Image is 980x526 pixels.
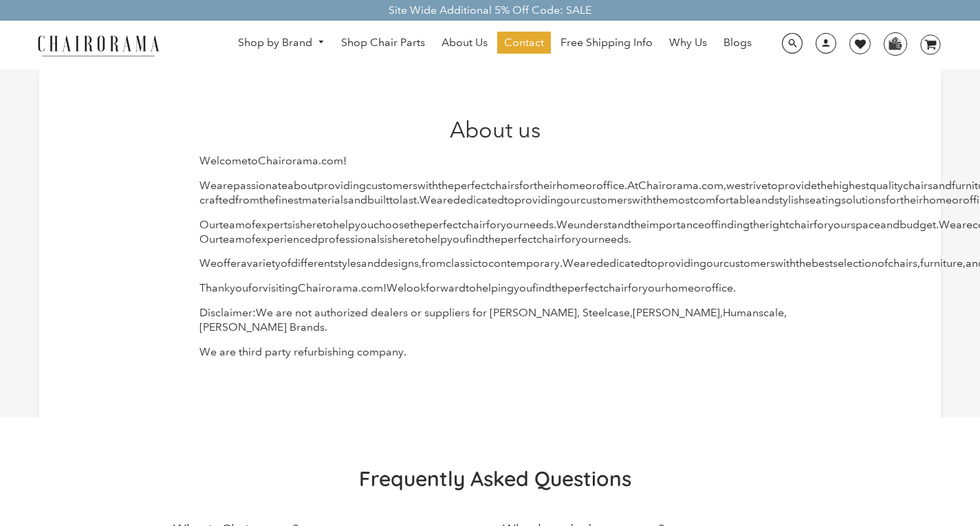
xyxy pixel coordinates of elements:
span: . [733,281,736,294]
span: you [514,281,532,294]
span: crafted [199,193,235,206]
span: and [348,193,367,206]
span: helping [476,281,514,294]
span: forward [426,281,466,294]
a: Shop Chair Parts [334,32,432,54]
span: here [300,218,323,231]
a: Free Shipping Info [554,32,660,54]
span: About Us [442,36,488,50]
span: best [812,256,833,270]
span: most [668,193,693,206]
span: chair [789,218,814,231]
span: dedicated [453,193,504,206]
a: Blogs [717,32,759,54]
span: variety [247,256,281,270]
span: offer [217,256,241,270]
span: Contact [504,36,544,50]
span: we [726,179,741,192]
span: the [796,256,812,270]
span: built [367,193,389,206]
span: your [642,281,665,294]
span: help [425,232,447,245]
span: designs [380,256,419,270]
span: Shop Chair Parts [341,36,425,50]
span: with [632,193,653,206]
span: understand [574,218,631,231]
span: are [217,179,233,192]
span: stylish [774,193,805,206]
span: for [628,281,642,294]
span: needs [598,232,629,245]
span: from [235,193,259,206]
a: Contact [497,32,551,54]
span: with [775,256,796,270]
a: Why Us [662,32,714,54]
span: We [420,193,437,206]
span: furniture [920,256,963,270]
span: from [422,256,446,270]
img: chairorama [30,33,167,57]
span: choose [373,218,410,231]
span: finest [275,193,302,206]
span: the [750,218,765,231]
span: . [629,232,631,245]
span: comfortable [693,193,755,206]
span: space [851,218,880,231]
span: for [486,218,501,231]
span: Blogs [723,36,752,50]
a: Shop by Brand [231,32,331,54]
span: experts [255,218,292,231]
span: Welcome [199,154,248,167]
span: here [392,232,415,245]
span: providing [514,193,563,206]
span: find [466,232,485,245]
span: We [556,218,574,231]
span: Our [199,232,219,245]
span: importance [646,218,704,231]
span: chairs [888,256,917,270]
span: look [404,281,426,294]
span: customers [366,179,417,192]
a: About Us [435,32,494,54]
span: for [561,232,576,245]
span: At [627,179,638,192]
span: ! [383,281,386,294]
span: . [318,154,321,167]
span: . [417,193,420,206]
span: to [323,218,333,231]
span: perfect [426,218,461,231]
span: find [532,281,552,294]
span: for [814,218,828,231]
span: . [560,256,563,270]
nav: DesktopNavigation [226,32,765,57]
span: chair [461,218,486,231]
span: budget [900,218,936,231]
span: . [699,179,701,192]
span: to [389,193,400,206]
span: of [281,256,291,270]
span: your [828,218,851,231]
span: chair [536,232,561,245]
span: for [886,193,900,206]
span: We [939,218,956,231]
span: Why Us [669,36,707,50]
span: different [291,256,334,270]
span: and [880,218,900,231]
span: or [585,179,596,192]
span: team [219,232,245,245]
span: are [580,256,596,270]
span: . [554,218,556,231]
span: contemporary [488,256,560,270]
span: passionate [233,179,287,192]
span: chairs [903,179,933,192]
span: , [917,256,920,270]
span: to [415,232,425,245]
span: to [478,256,488,270]
span: last [400,193,417,206]
span: dedicated [596,256,647,270]
span: solutions [841,193,886,206]
span: finding [715,218,750,231]
span: perfect [454,179,490,192]
span: of [245,218,255,231]
span: needs [523,218,554,231]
